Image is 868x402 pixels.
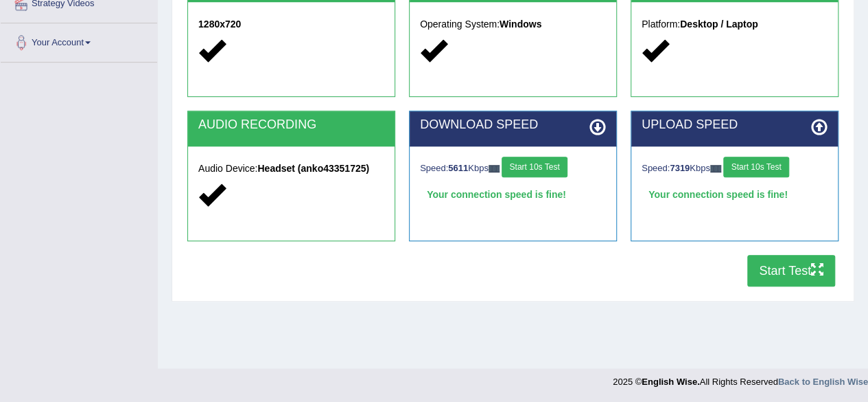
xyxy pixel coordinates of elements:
strong: Desktop / Laptop [680,19,758,30]
div: Your connection speed is fine! [642,184,828,205]
h2: AUDIO RECORDING [198,118,384,132]
h5: Operating System: [420,19,606,30]
img: ajax-loader-fb-connection.gif [710,165,721,172]
h2: UPLOAD SPEED [642,118,828,132]
strong: English Wise. [642,377,699,387]
h5: Platform: [642,19,828,30]
strong: Windows [500,19,541,30]
button: Start Test [747,255,835,287]
div: Your connection speed is fine! [420,184,606,205]
h2: DOWNLOAD SPEED [420,118,606,132]
div: Speed: Kbps [420,157,606,181]
strong: Headset (anko43351725) [257,163,369,174]
strong: 1280x720 [198,19,241,30]
h5: Audio Device: [198,164,384,174]
button: Start 10s Test [723,157,788,177]
img: ajax-loader-fb-connection.gif [489,165,500,172]
a: Back to English Wise [778,377,868,387]
button: Start 10s Test [502,157,567,177]
strong: 5611 [448,163,468,173]
div: Speed: Kbps [642,157,828,181]
strong: 7319 [670,163,690,173]
a: Your Account [1,23,157,58]
div: 2025 © All Rights Reserved [613,368,868,388]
